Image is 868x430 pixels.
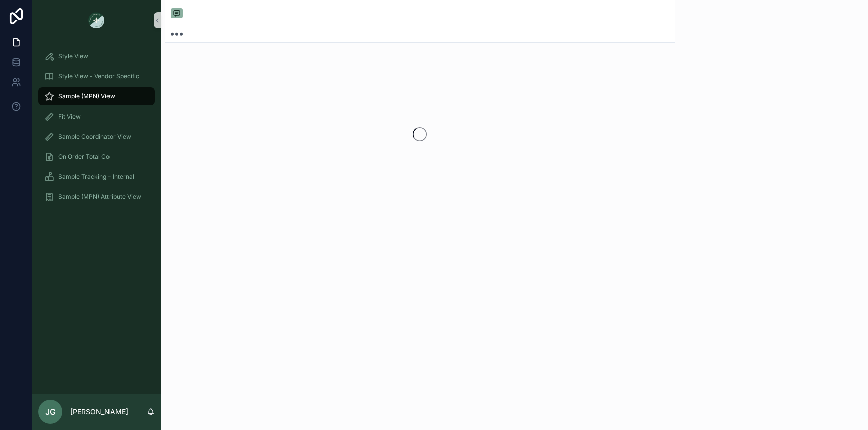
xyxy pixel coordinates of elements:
span: Sample (MPN) Attribute View [58,193,141,201]
a: Sample Coordinator View [38,128,155,146]
p: [PERSON_NAME] [70,407,128,417]
span: Sample Tracking - Internal [58,173,134,181]
span: Sample Coordinator View [58,133,131,141]
a: On Order Total Co [38,148,155,166]
img: App logo [88,12,104,28]
a: Sample (MPN) View [38,87,155,105]
span: JG [45,406,56,418]
a: Sample Tracking - Internal [38,168,155,186]
span: Sample (MPN) View [58,92,115,100]
div: scrollable content [32,40,161,219]
span: Style View [58,52,88,60]
a: Sample (MPN) Attribute View [38,188,155,206]
a: Style View - Vendor Specific [38,67,155,85]
a: Fit View [38,107,155,126]
a: Style View [38,47,155,65]
span: On Order Total Co [58,153,110,161]
span: Style View - Vendor Specific [58,72,139,80]
span: Fit View [58,113,81,121]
